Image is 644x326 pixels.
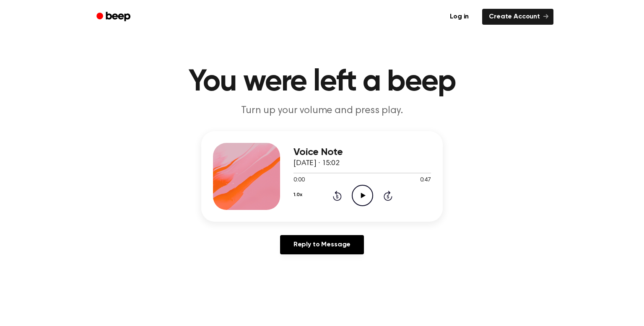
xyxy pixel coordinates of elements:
span: 0:47 [420,176,431,185]
a: Create Account [482,9,553,25]
h1: You were left a beep [107,67,537,97]
span: 0:00 [293,176,304,185]
a: Beep [91,9,138,25]
button: 1.0x [293,188,302,202]
h3: Voice Note [293,147,431,158]
span: [DATE] · 15:02 [293,160,340,167]
a: Reply to Message [280,235,364,254]
a: Log in [441,7,477,26]
p: Turn up your volume and press play. [161,104,483,118]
